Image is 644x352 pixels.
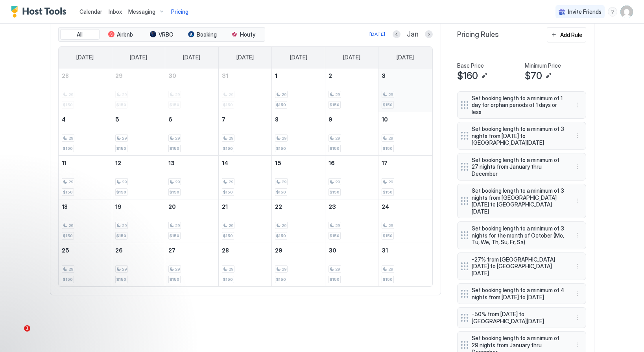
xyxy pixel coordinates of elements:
[109,8,122,15] span: Inbox
[343,54,360,61] span: [DATE]
[272,243,325,286] td: January 29, 2026
[330,277,340,282] span: $150
[59,199,112,243] td: January 18, 2026
[222,160,228,166] span: 14
[378,156,432,170] a: January 17, 2026
[393,30,400,38] button: Previous month
[175,47,208,68] a: Tuesday
[276,190,286,195] span: $150
[573,313,583,323] button: More options
[472,225,565,246] span: Set booking length to a minimum of 3 nights for the month of October (Mo, Tu, We, Th, Su, Fr, Sa)
[573,131,583,140] div: menu
[222,203,228,210] span: 21
[11,6,70,18] div: Host Tools Logo
[122,267,127,272] span: 29
[170,190,179,195] span: $150
[330,146,340,151] span: $150
[383,190,393,195] span: $150
[112,155,165,199] td: January 12, 2026
[60,29,100,40] button: All
[378,243,432,286] td: January 31, 2026
[168,203,176,210] span: 20
[62,160,66,166] span: 11
[165,199,218,214] a: January 20, 2026
[218,199,272,243] td: January 21, 2026
[573,196,583,206] button: More options
[378,112,432,127] a: January 10, 2026
[472,157,565,177] span: Set booking length to a minimum of 27 nights from January thru December
[330,190,340,195] span: $150
[573,262,583,271] div: menu
[272,68,325,83] a: January 1, 2026
[165,243,218,258] a: January 27, 2026
[168,72,176,79] span: 30
[165,68,219,112] td: December 30, 2025
[457,62,484,69] span: Base Price
[219,156,272,170] a: January 14, 2026
[573,313,583,323] div: menu
[325,155,378,199] td: January 16, 2026
[68,267,73,272] span: 29
[101,29,140,40] button: Airbnb
[325,156,378,170] a: January 16, 2026
[382,160,388,166] span: 17
[218,243,272,286] td: January 28, 2026
[63,146,73,151] span: $150
[229,223,233,228] span: 29
[282,267,286,272] span: 29
[573,131,583,140] button: More options
[325,68,378,83] a: January 2, 2026
[325,112,378,155] td: January 9, 2026
[330,233,340,238] span: $150
[282,92,286,97] span: 29
[388,223,393,228] span: 29
[382,116,388,123] span: 10
[130,54,147,61] span: [DATE]
[168,160,175,166] span: 13
[122,47,155,68] a: Monday
[77,31,83,38] span: All
[229,47,262,68] a: Wednesday
[388,267,393,272] span: 29
[378,199,432,243] td: January 24, 2026
[59,155,112,199] td: January 11, 2026
[276,102,286,107] span: $150
[290,54,307,61] span: [DATE]
[368,29,386,39] button: [DATE]
[76,54,94,61] span: [DATE]
[325,199,378,214] a: January 23, 2026
[168,247,175,254] span: 27
[63,190,73,195] span: $150
[165,243,219,286] td: January 27, 2026
[223,190,233,195] span: $150
[330,102,340,107] span: $150
[159,31,173,38] span: VRBO
[115,160,121,166] span: 12
[116,190,126,195] span: $150
[282,136,286,141] span: 29
[222,116,225,123] span: 7
[170,233,179,238] span: $150
[275,203,282,210] span: 22
[175,136,180,141] span: 29
[63,233,73,238] span: $150
[112,199,165,243] td: January 19, 2026
[325,243,378,258] a: January 30, 2026
[68,47,101,68] a: Sunday
[335,267,340,272] span: 29
[223,146,233,151] span: $150
[525,62,561,69] span: Minimum Price
[79,8,102,15] span: Calendar
[112,243,165,258] a: January 26, 2026
[525,70,542,82] span: $70
[397,54,414,61] span: [DATE]
[59,112,112,127] a: January 4, 2026
[62,116,66,123] span: 4
[335,92,340,97] span: 29
[272,68,325,112] td: January 1, 2026
[115,247,123,254] span: 26
[325,199,378,243] td: January 23, 2026
[272,112,325,155] td: January 8, 2026
[378,243,432,258] a: January 31, 2026
[171,8,188,15] span: Pricing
